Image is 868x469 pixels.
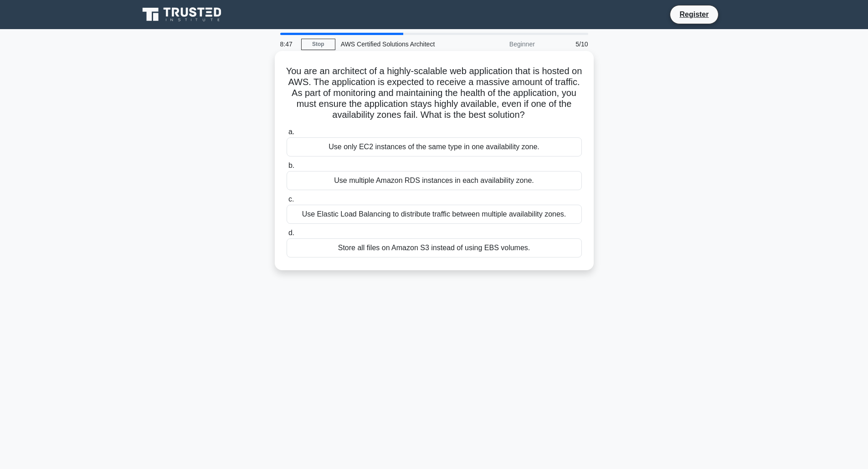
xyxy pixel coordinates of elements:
div: Use multiple Amazon RDS instances in each availability zone. [287,171,582,190]
div: Store all files on Amazon S3 instead of using EBS volumes. [287,238,582,257]
a: Stop [301,39,335,50]
div: Use Elastic Load Balancing to distribute traffic between multiple availability zones. [287,205,582,224]
span: d. [288,229,294,237]
span: a. [288,128,294,136]
div: 8:47 [275,35,301,53]
a: Register [674,9,714,20]
span: c. [288,195,294,203]
div: 5/10 [540,35,594,53]
div: Beginner [461,35,540,53]
h5: You are an architect of a highly-scalable web application that is hosted on AWS. The application ... [286,66,583,121]
div: AWS Certified Solutions Architect [335,35,461,53]
div: Use only EC2 instances of the same type in one availability zone. [287,137,582,156]
span: b. [288,161,294,169]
